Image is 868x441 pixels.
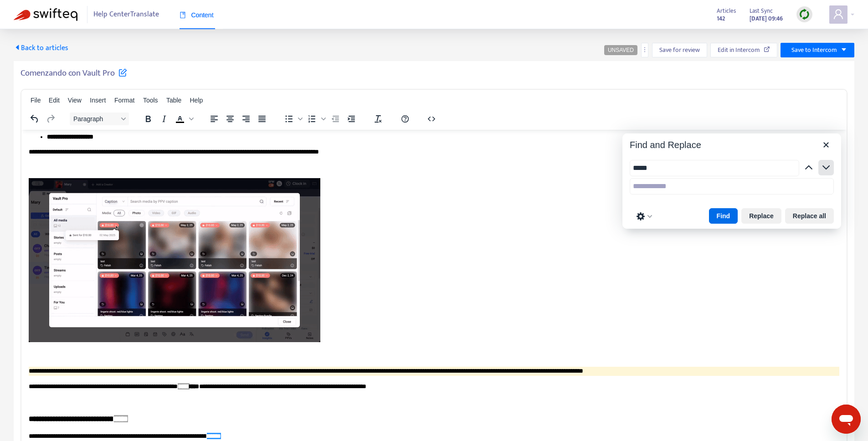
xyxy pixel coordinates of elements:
[641,43,648,57] button: more
[652,43,707,57] button: Save for review
[718,45,760,55] span: Edit in Intercom
[659,45,700,55] span: Save for review
[750,6,773,16] span: Last Sync
[799,9,810,20] img: sync.dc5367851b00ba804db3.png
[49,97,60,104] span: Edit
[114,97,134,104] span: Format
[166,97,181,104] span: Table
[304,113,327,125] div: Numbered list
[642,46,648,53] span: more
[21,68,127,79] h5: Comenzando con Vault Pro
[791,45,837,55] span: Save to Intercom
[254,113,270,125] button: Justify
[238,113,254,125] button: Align right
[833,9,844,20] span: user
[710,43,777,57] button: Edit in Intercom
[172,113,195,125] div: Text color Black
[818,160,834,175] button: Next
[818,137,834,153] button: Close
[709,208,738,224] button: Find
[70,113,129,125] button: Block Paragraph
[801,160,817,175] button: Previous
[140,113,156,125] button: Bold
[190,97,203,104] span: Help
[21,130,847,441] iframe: Rich Text Area
[68,97,82,104] span: View
[156,113,172,125] button: Italic
[43,113,58,125] button: Redo
[14,44,21,51] span: caret-left
[328,113,343,125] button: Decrease indent
[93,6,159,23] span: Help Center Translate
[180,11,214,19] span: Content
[222,113,238,125] button: Align center
[832,405,861,434] iframe: Button to launch messaging window
[281,113,304,125] div: Bullet list
[370,113,386,125] button: Clear formatting
[90,97,106,104] span: Insert
[14,42,68,54] span: Back to articles
[717,14,725,24] strong: 142
[717,6,736,16] span: Articles
[73,115,118,123] span: Paragraph
[841,46,847,53] span: caret-down
[397,113,413,125] button: Help
[344,113,359,125] button: Increase indent
[785,208,834,224] button: Replace all
[14,8,77,21] img: Swifteq
[741,208,781,224] button: Replace
[608,47,634,53] span: UNSAVED
[31,97,41,104] span: File
[781,43,854,57] button: Save to Intercomcaret-down
[27,113,42,125] button: Undo
[206,113,222,125] button: Align left
[633,210,655,223] button: Preferences
[180,12,186,18] span: book
[143,97,158,104] span: Tools
[750,14,783,24] strong: [DATE] 09:46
